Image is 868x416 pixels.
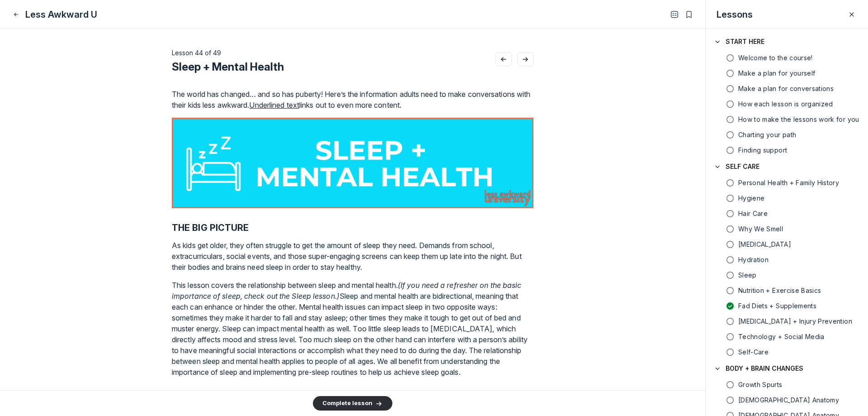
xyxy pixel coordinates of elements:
a: Charting your path [706,128,868,142]
h1: Less Awkward U [25,8,97,21]
a: Hair Care [706,206,868,221]
h2: Sleep + Mental Health [172,60,284,74]
a: Why We Smell [706,222,868,236]
button: SELF CARE [706,158,868,176]
p: The world has changed… and so has puberty! Here’s the information adults need to make conversatio... [172,89,533,110]
a: Technology + Social Media [706,330,868,344]
h5: [MEDICAL_DATA] + Injury Prevention [738,317,852,326]
h4: SELF CARE [726,162,759,171]
h5: Make a plan for yourself [738,69,815,78]
button: Close [11,9,22,20]
a: Personal Health + Family History [706,176,868,190]
a: Welcome to the course! [706,51,868,65]
a: Hygiene [706,191,868,206]
button: BODY + BRAIN CHANGES [706,359,868,378]
h5: Technology + Social Media [738,332,825,341]
a: Nutrition + Exercise Basics [706,283,868,298]
h5: How each lesson is organized [738,100,833,109]
h4: START HERE [726,37,764,46]
h5: Sleep [738,271,757,280]
h5: [DEMOGRAPHIC_DATA] Anatomy [738,396,839,405]
a: Self-Care [706,345,868,359]
span: Skin Care [738,240,791,249]
p: As kids get older, they often struggle to get the amount of sleep they need. Demands from school,... [172,240,533,273]
h5: Why We Smell [738,225,783,234]
button: Bookmarks [684,9,694,20]
p: This lesson covers the relationship between sleep and mental health. Sleep and mental health are ... [172,280,533,378]
h2: THE BIG PICTURE [172,222,533,233]
u: Underlined text [249,100,299,110]
a: Growth Spurts [706,378,868,392]
h4: BODY + BRAIN CHANGES [726,364,803,373]
h5: Personal Health + Family History [738,178,839,187]
span: Female Anatomy [738,396,839,405]
a: How to make the lessons work for you [706,112,868,127]
h5: Nutrition + Exercise Basics [738,286,821,295]
h5: Growth Spurts [738,380,783,389]
h5: How to make the lessons work for you [738,115,859,124]
a: Hydration [706,253,868,267]
button: START HERE [706,33,868,51]
h5: [MEDICAL_DATA] [738,240,791,249]
h5: Finding support [738,146,787,155]
a: [MEDICAL_DATA] [706,237,868,252]
h5: Fad Diets + Supplements [738,301,816,311]
h5: Welcome to the course! [738,53,813,62]
a: Make a plan for yourself [706,66,868,81]
h5: Hygiene [738,194,764,203]
a: Fad Diets + Supplements [706,299,868,313]
a: [DEMOGRAPHIC_DATA] Anatomy [706,393,868,407]
button: Go to next lesson [517,53,533,66]
h5: Self-Care [738,348,769,357]
button: Close [846,9,857,20]
a: [MEDICAL_DATA] + Injury Prevention [706,314,868,329]
button: Open Table of contents [669,9,680,20]
span: Lesson 44 of 49 [172,49,221,57]
a: Finding support [706,143,868,158]
a: Make a plan for conversations [706,81,868,96]
button: Complete lesson [313,396,392,411]
a: Sleep [706,268,868,282]
h5: Hydration [738,255,769,264]
button: View attachment [172,118,533,208]
h5: Charting your path [738,130,796,139]
h3: Lessons [717,8,753,21]
span: Concussion + Injury Prevention [738,317,852,326]
h5: Make a plan for conversations [738,84,834,93]
button: Go to previous lesson [495,53,512,66]
h5: Hair Care [738,209,768,218]
strong: WHAT TO KNOW [172,389,246,400]
a: How each lesson is organized [706,97,868,111]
